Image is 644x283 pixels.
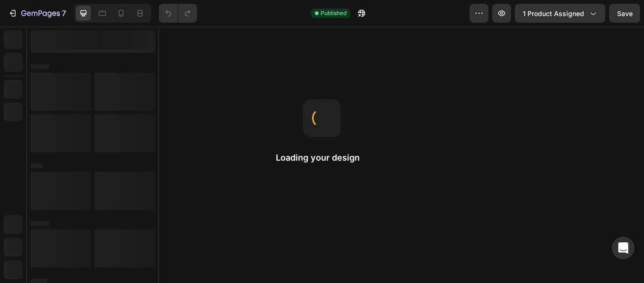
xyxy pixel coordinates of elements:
span: Save [617,9,633,17]
h2: Loading your design [276,152,368,163]
div: Open Intercom Messenger [612,237,635,259]
span: 1 product assigned [523,9,584,18]
span: Published [321,9,347,17]
button: 7 [4,4,70,23]
button: Save [609,4,640,23]
div: Undo/Redo [159,4,197,23]
button: 1 product assigned [515,4,605,23]
p: 7 [62,8,66,19]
